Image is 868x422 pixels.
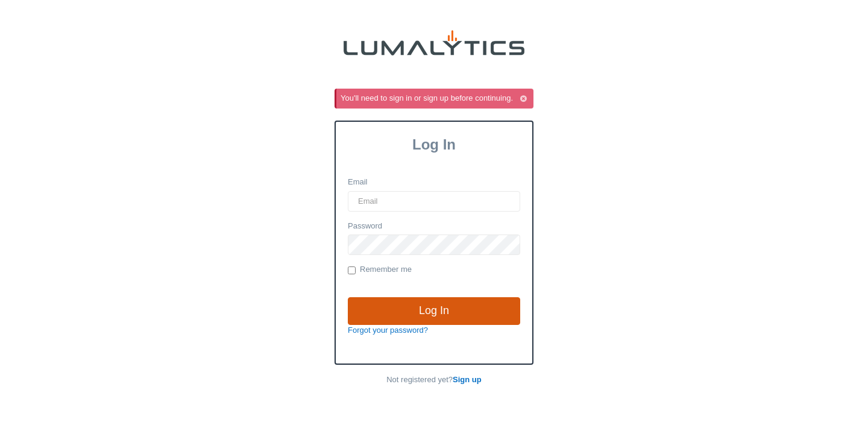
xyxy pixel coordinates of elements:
[348,191,520,212] input: Email
[348,297,520,325] input: Log In
[336,136,532,153] h3: Log In
[348,326,428,335] a: Forgot your password?
[344,30,524,55] img: lumalytics-black-e9b537c871f77d9ce8d3a6940f85695cd68c596e3f819dc492052d1098752254.png
[348,264,412,276] label: Remember me
[335,374,533,386] p: Not registered yet?
[341,93,531,104] div: You'll need to sign in or sign up before continuing.
[348,221,382,232] label: Password
[348,266,356,274] input: Remember me
[453,375,482,384] a: Sign up
[348,177,368,188] label: Email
